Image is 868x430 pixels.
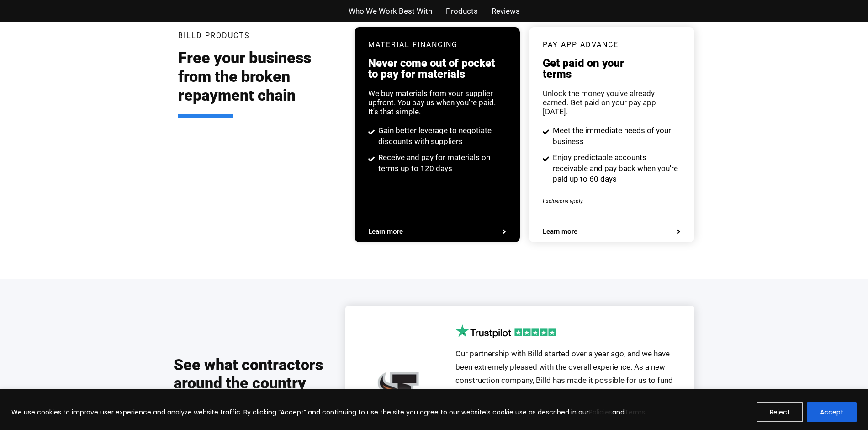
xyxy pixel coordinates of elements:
span: Learn more [368,228,403,235]
button: Accept [807,402,857,422]
p: We use cookies to improve user experience and analyze website traffic. By clicking “Accept” and c... [11,407,646,418]
span: Receive and pay for materials on terms up to 120 days [376,152,506,174]
h2: See what contractors around the country are saying about Billd [174,355,327,425]
div: Unlock the money you've already earned. Get paid on your pay app [DATE]. [543,89,681,116]
a: Products [446,5,478,18]
h3: Get paid on your terms [543,58,681,80]
h2: Free your business from the broken repayment chain [178,48,341,118]
h3: Never come out of pocket to pay for materials [368,58,506,80]
span: Gain better leverage to negotiate discounts with suppliers [376,125,506,147]
span: Enjoy predictable accounts receivable and pay back when you're paid up to 60 days [550,152,681,185]
a: Learn more [543,228,681,235]
a: Terms [625,408,645,417]
a: Reviews [492,5,520,18]
h3: Material Financing [368,41,506,48]
span: Meet the immediate needs of your business [550,125,681,147]
h3: Billd Products [178,32,250,39]
div: We buy materials from your supplier upfront. You pay us when you're paid. It's that simple. [368,89,506,116]
a: Who We Work Best With [349,5,432,18]
button: Reject [757,402,803,422]
a: Learn more [368,228,506,235]
span: Learn more [543,228,577,235]
h3: pay app advance [543,41,681,48]
a: Policies [589,408,612,417]
span: Exclusions apply. [543,198,584,204]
